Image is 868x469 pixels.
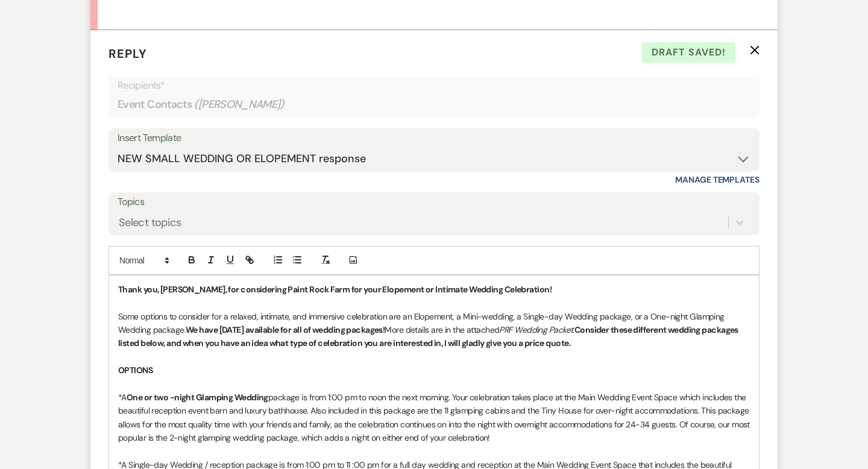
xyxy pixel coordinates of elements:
span: Draft saved! [642,42,735,63]
span: Reply [108,46,147,61]
em: PRF Wedding Packet [499,324,573,335]
a: Manage Templates [675,174,759,185]
p: *A package is from 1:00 pm to noon the next morning. Your celebration takes place at the Main Wed... [118,391,750,445]
div: Event Contacts [118,93,750,116]
strong: We have [DATE] available for all of wedding packages! [186,324,385,335]
p: Some options to consider for a relaxed, intimate, and immersive celebration are an Elopement, a M... [118,310,750,350]
label: Topics [118,194,750,211]
strong: Thank you, [PERSON_NAME], for considering Paint Rock Farm for your Elopement or Intimate Wedding ... [118,284,552,295]
strong: OPTIONS [118,365,153,376]
strong: One or two -night Glamping Wedding [127,392,268,403]
div: Select topics [119,214,181,230]
div: Insert Template [118,130,750,147]
p: Recipients* [118,78,750,93]
span: ( [PERSON_NAME] ) [194,96,285,113]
